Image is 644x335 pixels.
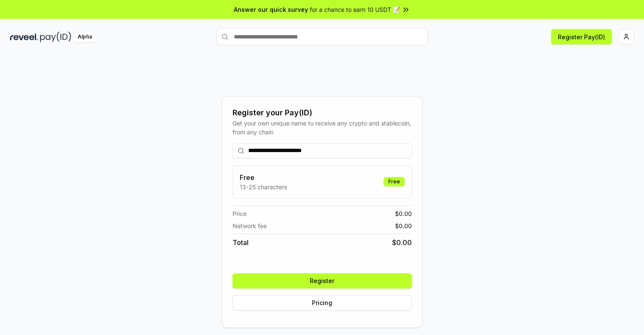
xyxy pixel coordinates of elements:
[233,209,246,218] span: Price
[233,119,412,136] div: Get your own unique name to receive any crypto and stablecoin, from any chain
[395,221,412,230] span: $ 0.00
[233,273,412,289] button: Register
[233,221,267,230] span: Network fee
[392,237,412,248] span: $ 0.00
[240,182,287,191] p: 13-25 characters
[240,172,287,182] h3: Free
[310,5,400,14] span: for a chance to earn 10 USDT 📝
[73,32,97,42] div: Alpha
[233,295,412,310] button: Pricing
[395,209,412,218] span: $ 0.00
[10,32,38,42] img: reveel_dark
[40,32,71,42] img: pay_id
[233,107,412,119] div: Register your Pay(ID)
[234,5,308,14] span: Answer our quick survey
[551,29,612,44] button: Register Pay(ID)
[233,237,249,248] span: Total
[384,177,405,186] div: Free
